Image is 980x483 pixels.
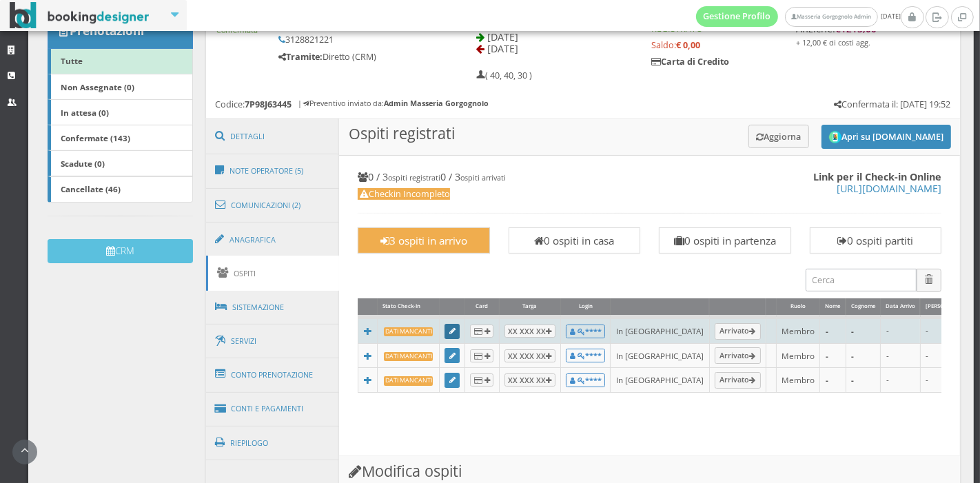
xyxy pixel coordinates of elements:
[298,99,489,108] h6: | Preventivo inviato da:
[278,34,430,45] h5: 3128821221
[821,125,951,149] button: Apri su [DOMAIN_NAME]
[48,239,193,263] button: CRM
[920,317,972,343] td: -
[10,2,150,29] img: BookingDesigner.com
[920,343,972,368] td: -
[48,48,193,74] a: Tutte
[388,172,440,183] small: ospiti registrati
[920,368,972,393] td: -
[61,55,83,66] b: Tutte
[715,347,761,364] a: Arrivato
[378,298,439,316] div: Stato Check-In
[829,131,841,143] img: circle_logo_thumb.png
[696,6,901,27] span: [DATE]
[846,317,881,343] td: -
[358,188,450,200] span: Checkin Incompleto
[881,343,921,368] td: -
[500,298,560,316] div: Targa
[777,343,820,368] td: Membro
[206,256,340,291] a: Ospiti
[61,107,109,118] b: In attesa (0)
[384,376,433,385] b: Dati mancanti
[777,298,819,316] div: Ruolo
[820,298,846,316] div: Nome
[476,70,532,81] h5: ( 40, 40, 30 )
[846,298,881,316] div: Cognome
[61,183,121,194] b: Cancellate (46)
[206,425,340,461] a: Riepilogo
[384,98,489,108] b: Admin Masseria Gorgognolo
[820,368,846,393] td: -
[339,119,960,156] h3: Ospiti registrati
[696,6,779,27] a: Gestione Profilo
[206,324,340,359] a: Servizi
[365,234,482,247] h3: 3 ospiti in arrivo
[48,99,193,125] a: In attesa (0)
[358,171,941,183] h4: 0 / 3 0 / 3
[616,325,704,337] div: In [GEOGRAPHIC_DATA]
[384,327,433,336] b: Dati mancanti
[206,119,340,154] a: Dettagli
[278,51,323,63] b: Tramite:
[748,125,810,147] button: Aggiorna
[206,289,340,325] a: Sistemazione
[215,99,292,110] h5: Codice:
[48,150,193,176] a: Scadute (0)
[651,40,879,50] h5: Saldo:
[504,373,555,387] button: XX XXX XX
[715,323,761,340] a: Arrivato
[820,317,846,343] td: -
[785,7,877,27] a: Masseria Gorgognolo Admin
[846,343,881,368] td: -
[806,269,917,291] input: Cerca
[48,176,193,203] a: Cancellate (46)
[206,357,340,393] a: Conto Prenotazione
[651,13,879,34] h5: Pagamento pari a REGISTRATO
[48,74,193,100] a: Non Assegnate (0)
[278,52,430,62] h5: Diretto (CRM)
[206,187,340,223] a: Comunicazioni (2)
[835,99,951,110] h5: Confermata il: [DATE] 19:52
[487,30,518,43] span: [DATE]
[465,298,498,316] div: Card
[561,298,610,316] div: Login
[676,39,700,51] strong: € 0,00
[666,234,784,247] h3: 0 ospiti in partenza
[515,234,633,247] h3: 0 ospiti in casa
[245,99,292,110] b: 7P98J63445
[616,350,704,362] div: In [GEOGRAPHIC_DATA]
[616,374,704,386] div: In [GEOGRAPHIC_DATA]
[384,352,433,361] b: Dati mancanti
[820,343,846,368] td: -
[48,125,193,151] a: Confermate (143)
[881,368,921,393] td: -
[881,317,921,343] td: -
[777,317,820,343] td: Membro
[460,172,506,183] small: ospiti arrivati
[817,234,935,247] h3: 0 ospiti partiti
[206,391,340,427] a: Conti e Pagamenti
[796,37,870,48] small: + 12,00 € di costi agg.
[777,368,820,393] td: Membro
[206,222,340,258] a: Anagrafica
[504,325,555,338] button: XX XXX XX
[61,81,134,92] b: Non Assegnate (0)
[715,372,761,389] a: Arrivato
[487,42,518,55] span: [DATE]
[813,170,941,183] b: Link per il Check-in Online
[504,349,555,362] button: XX XXX XX
[651,56,729,68] b: Carta di Credito
[837,182,941,195] a: [URL][DOMAIN_NAME]
[846,368,881,393] td: -
[206,153,340,189] a: Note Operatore (5)
[881,298,920,316] div: Data Arrivo
[61,158,105,169] b: Scadute (0)
[61,132,130,143] b: Confermate (143)
[70,23,144,39] b: Prenotazioni
[921,298,972,316] div: [PERSON_NAME]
